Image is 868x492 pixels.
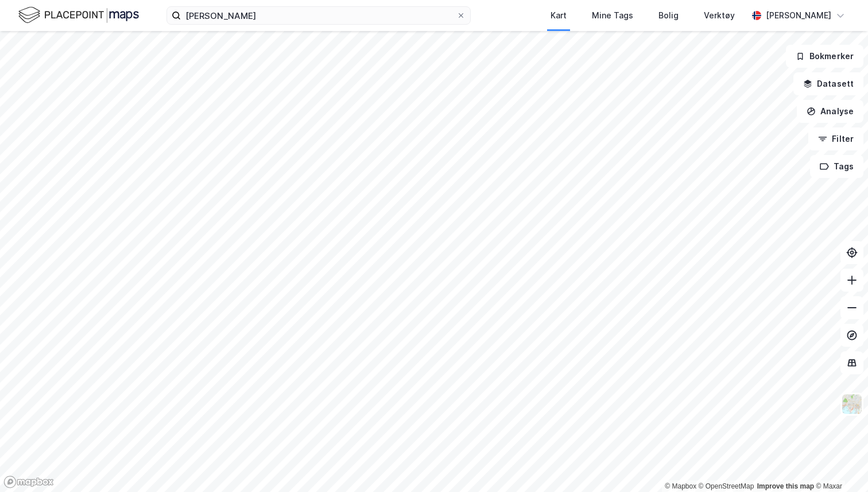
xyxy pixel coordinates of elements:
[551,9,567,22] div: Kart
[757,482,814,490] a: Improve this map
[704,9,735,22] div: Verktøy
[181,7,456,24] input: Søk på adresse, matrikkel, gårdeiere, leietakere eller personer
[797,100,863,123] button: Analyse
[811,437,868,492] div: Kontrollprogram for chat
[811,437,868,492] iframe: Chat Widget
[793,72,863,95] button: Datasett
[810,155,863,178] button: Tags
[841,393,863,415] img: Z
[592,9,633,22] div: Mine Tags
[786,45,863,68] button: Bokmerker
[3,475,54,489] a: Mapbox homepage
[808,127,863,150] button: Filter
[18,5,139,25] img: logo.f888ab2527a4732fd821a326f86c7f29.svg
[665,482,696,490] a: Mapbox
[699,482,754,490] a: OpenStreetMap
[766,9,831,22] div: [PERSON_NAME]
[658,9,679,22] div: Bolig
